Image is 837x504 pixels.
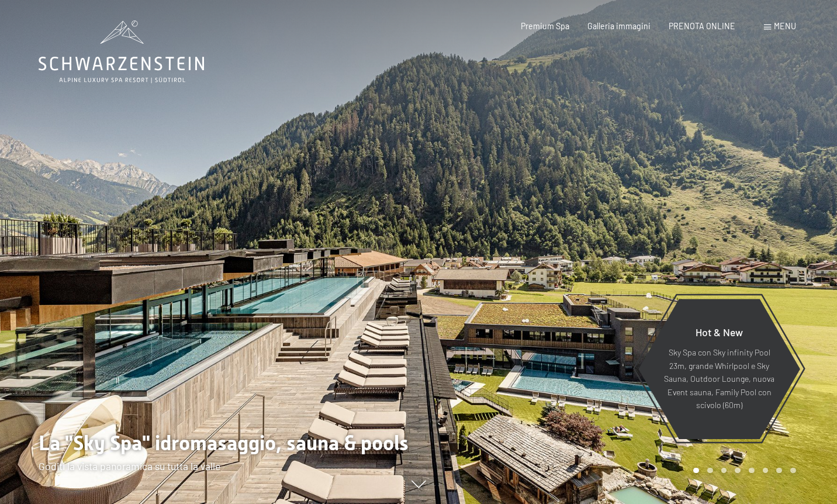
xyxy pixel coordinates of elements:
[776,468,782,474] div: Carousel Page 7
[774,21,796,31] span: Menu
[693,468,699,474] div: Carousel Page 1 (Current Slide)
[749,468,755,474] div: Carousel Page 5
[587,21,651,31] a: Galleria immagini
[790,468,796,474] div: Carousel Page 8
[521,21,569,31] a: Premium Spa
[707,468,713,474] div: Carousel Page 2
[669,21,735,31] a: PRENOTA ONLINE
[721,468,727,474] div: Carousel Page 3
[689,468,796,474] div: Carousel Pagination
[638,298,801,440] a: Hot & New Sky Spa con Sky infinity Pool 23m, grande Whirlpool e Sky Sauna, Outdoor Lounge, nuova ...
[763,468,769,474] div: Carousel Page 6
[735,468,741,474] div: Carousel Page 4
[663,346,775,412] p: Sky Spa con Sky infinity Pool 23m, grande Whirlpool e Sky Sauna, Outdoor Lounge, nuova Event saun...
[696,326,743,339] span: Hot & New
